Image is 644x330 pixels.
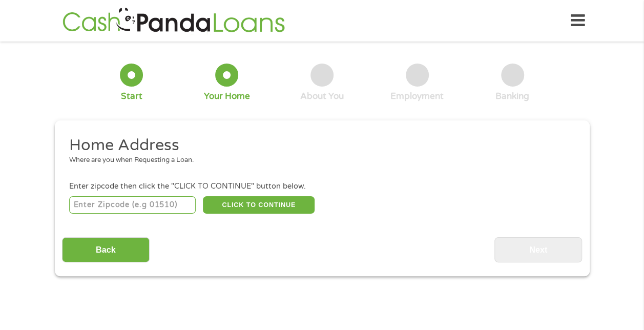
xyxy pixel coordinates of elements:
[69,196,196,214] input: Enter Zipcode (e.g 01510)
[69,181,574,192] div: Enter zipcode then click the "CLICK TO CONTINUE" button below.
[121,91,142,102] div: Start
[62,237,150,262] input: Back
[203,196,315,214] button: CLICK TO CONTINUE
[204,91,250,102] div: Your Home
[69,135,567,156] h2: Home Address
[390,91,444,102] div: Employment
[300,91,344,102] div: About You
[59,6,288,35] img: GetLoanNow Logo
[495,91,529,102] div: Banking
[494,237,582,262] input: Next
[69,155,567,166] div: Where are you when Requesting a Loan.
